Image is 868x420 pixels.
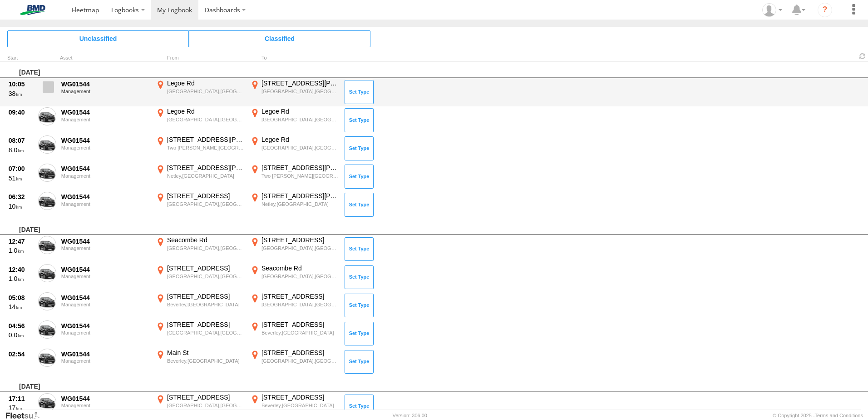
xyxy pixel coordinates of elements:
div: [STREET_ADDRESS][PERSON_NAME] [167,164,244,172]
div: [STREET_ADDRESS][PERSON_NAME] [261,79,338,87]
label: Click to View Event Location [154,292,245,319]
div: WG01544 [61,237,149,245]
div: WG01544 [61,265,149,274]
div: WG01544 [61,322,149,330]
button: Click to Set [345,322,374,345]
label: Click to View Event Location [154,79,245,105]
div: Management [61,403,149,408]
label: Click to View Event Location [249,107,340,134]
div: 08:07 [9,136,33,145]
label: Click to View Event Location [154,320,245,347]
div: 09:40 [9,108,33,116]
div: 17 [9,404,33,412]
label: Click to View Event Location [249,292,340,319]
label: Click to View Event Location [249,236,340,262]
img: bmd-logo.svg [9,5,56,15]
div: 8.0 [9,146,33,154]
label: Click to View Event Location [154,135,245,162]
div: Management [61,245,149,251]
div: [GEOGRAPHIC_DATA],[GEOGRAPHIC_DATA] [261,245,338,251]
button: Click to Set [345,265,374,289]
div: Management [61,117,149,122]
a: Visit our Website [5,411,47,420]
div: Legoe Rd [167,79,244,87]
button: Click to Set [345,165,374,188]
div: Asset [60,56,151,60]
label: Click to View Event Location [154,192,245,218]
div: Version: 306.00 [393,413,427,418]
div: Beverley,[GEOGRAPHIC_DATA] [261,402,338,409]
div: [STREET_ADDRESS] [261,349,338,357]
label: Click to View Event Location [154,264,245,290]
div: 06:32 [9,193,33,201]
a: Terms and Conditions [815,413,863,418]
div: WG01544 [61,395,149,403]
div: WG01544 [61,80,149,88]
div: [GEOGRAPHIC_DATA],[GEOGRAPHIC_DATA] [261,358,338,364]
label: Click to View Event Location [154,236,245,262]
div: [GEOGRAPHIC_DATA],[GEOGRAPHIC_DATA] [261,116,338,123]
div: WG01544 [61,165,149,173]
div: Legoe Rd [261,107,338,115]
button: Click to Set [345,395,374,418]
div: [STREET_ADDRESS] [167,320,244,329]
div: 51 [9,174,33,182]
label: Click to View Event Location [249,320,340,347]
div: [STREET_ADDRESS] [167,292,244,300]
label: Click to View Event Location [249,264,340,290]
div: [STREET_ADDRESS] [261,236,338,244]
div: Two [PERSON_NAME][GEOGRAPHIC_DATA] [261,173,338,179]
label: Click to View Event Location [154,107,245,134]
i: ? [818,3,832,17]
label: Click to View Event Location [249,349,340,375]
div: Management [61,145,149,150]
span: Click to view Unclassified Trips [7,30,189,47]
div: 14 [9,303,33,311]
div: From [154,56,245,60]
label: Click to View Event Location [154,349,245,375]
div: WG01544 [61,136,149,145]
div: Management [61,201,149,207]
div: [GEOGRAPHIC_DATA],[GEOGRAPHIC_DATA] [167,88,244,95]
button: Click to Set [345,108,374,132]
div: 12:40 [9,265,33,274]
div: 12:47 [9,237,33,245]
div: 05:08 [9,294,33,302]
div: 0.0 [9,331,33,339]
div: [STREET_ADDRESS] [261,292,338,300]
div: Management [61,330,149,335]
div: Netley,[GEOGRAPHIC_DATA] [167,173,244,179]
div: Management [61,358,149,364]
button: Click to Set [345,193,374,216]
div: Seacombe Rd [261,264,338,272]
div: 1.0 [9,246,33,255]
div: [STREET_ADDRESS][PERSON_NAME] [167,135,244,144]
button: Click to Set [345,350,374,374]
div: Netley,[GEOGRAPHIC_DATA] [261,201,338,207]
span: Refresh [857,52,868,60]
label: Click to View Event Location [249,192,340,218]
div: Two [PERSON_NAME][GEOGRAPHIC_DATA] [167,145,244,151]
div: [STREET_ADDRESS] [261,393,338,401]
span: Click to view Classified Trips [189,30,370,47]
div: 04:56 [9,322,33,330]
div: Click to Sort [7,56,35,60]
button: Click to Set [345,136,374,160]
div: [GEOGRAPHIC_DATA],[GEOGRAPHIC_DATA] [167,273,244,280]
div: [GEOGRAPHIC_DATA],[GEOGRAPHIC_DATA] [261,145,338,151]
div: [STREET_ADDRESS][PERSON_NAME] [261,164,338,172]
div: [GEOGRAPHIC_DATA],[GEOGRAPHIC_DATA] [167,201,244,207]
div: To [249,56,340,60]
div: Beverley,[GEOGRAPHIC_DATA] [167,358,244,364]
div: [GEOGRAPHIC_DATA],[GEOGRAPHIC_DATA] [261,88,338,95]
div: 1.0 [9,275,33,283]
label: Click to View Event Location [249,135,340,162]
label: Click to View Event Location [249,393,340,420]
div: [GEOGRAPHIC_DATA],[GEOGRAPHIC_DATA] [167,245,244,251]
div: Management [61,89,149,94]
div: [GEOGRAPHIC_DATA],[GEOGRAPHIC_DATA] [167,402,244,409]
div: [STREET_ADDRESS] [261,320,338,329]
div: [STREET_ADDRESS] [167,393,244,401]
label: Click to View Event Location [154,164,245,190]
label: Click to View Event Location [249,79,340,105]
